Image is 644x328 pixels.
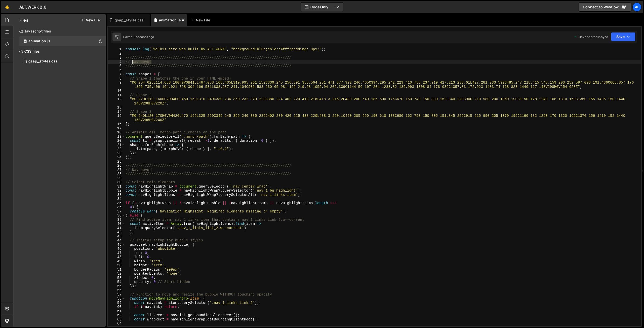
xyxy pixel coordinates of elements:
div: 1 [108,47,125,52]
a: AL [632,3,641,12]
div: Saved [123,35,154,39]
button: Save [611,32,635,41]
div: 30 [108,180,125,185]
div: 28 [108,172,125,176]
div: 31 [108,185,125,189]
div: 43 [108,234,125,239]
div: 3 [108,56,125,60]
div: 51 [108,268,125,272]
button: New File [81,18,100,22]
div: 29 [108,176,125,180]
div: 37 [108,209,125,214]
div: 59 [108,301,125,305]
div: 35 [108,201,125,205]
div: 44 [108,238,125,243]
div: 8 [108,77,125,81]
div: 25 [108,160,125,164]
div: 39 [108,218,125,222]
div: Javascript files [13,26,106,36]
div: animation.js [28,39,50,44]
div: gsap_styles.css [28,59,57,64]
div: 17 [108,126,125,131]
div: 41 [108,226,125,230]
div: 5 [108,64,125,68]
div: 9 [108,81,125,89]
div: 7 [108,72,125,77]
div: 40 [108,222,125,226]
div: 21 [108,143,125,147]
span: 0 [24,40,27,44]
div: 15 [108,114,125,122]
div: 2 [108,52,125,56]
div: 6 [108,68,125,72]
div: 14912/40509.css [19,56,106,66]
div: 19 seconds ago [132,35,154,39]
div: 42 [108,230,125,234]
div: 12 [108,97,125,105]
div: 62 [108,313,125,317]
div: 24 [108,155,125,160]
div: 56 [108,288,125,293]
div: 45 [108,243,125,247]
div: 19 [108,135,125,139]
div: 48 [108,255,125,259]
div: 54 [108,280,125,284]
div: 4 [108,60,125,64]
div: 33 [108,193,125,197]
div: 60 [108,305,125,309]
div: 27 [108,168,125,172]
div: 32 [108,189,125,193]
div: 63 [108,317,125,322]
h2: Files [19,17,28,23]
div: gsap_styles.css [115,18,144,23]
div: 49 [108,259,125,264]
div: 16 [108,122,125,126]
div: 34 [108,197,125,201]
div: 14912/38821.js [19,36,106,46]
div: New File [191,18,212,23]
div: 57 [108,293,125,297]
div: 64 [108,321,125,326]
a: 🤙 [1,1,13,13]
div: 38 [108,213,125,218]
div: 58 [108,297,125,301]
div: 52 [108,272,125,276]
div: 14 [108,110,125,114]
div: 36 [108,205,125,209]
div: 18 [108,130,125,135]
div: 26 [108,164,125,168]
div: 50 [108,263,125,268]
div: 11 [108,93,125,97]
div: 10 [108,89,125,93]
div: 23 [108,151,125,156]
div: 47 [108,251,125,255]
div: CSS files [13,46,106,56]
a: Connect to Webflow [579,3,631,12]
div: 55 [108,284,125,288]
div: Dev and prod in sync [574,35,608,39]
div: 20 [108,139,125,143]
div: ALT.WERK 2.0 [19,4,47,10]
div: 22 [108,147,125,151]
div: 13 [108,105,125,110]
div: animation.js [159,18,181,23]
button: Code Only [301,3,343,12]
div: 46 [108,247,125,251]
div: 53 [108,276,125,280]
div: 61 [108,309,125,313]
